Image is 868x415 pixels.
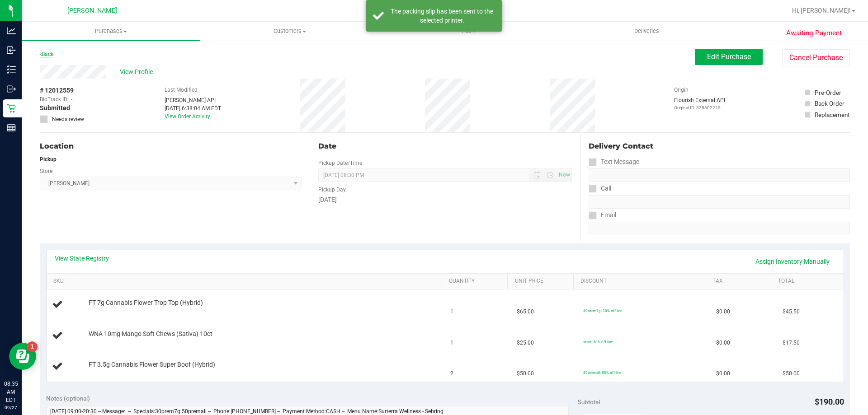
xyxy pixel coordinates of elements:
[580,278,702,285] a: Discount
[786,28,842,38] span: Awaiting Payment
[815,88,841,97] div: Pre-Order
[71,95,72,103] span: -
[40,167,52,175] label: Store
[589,141,850,152] div: Delivery Contact
[67,7,117,14] span: [PERSON_NAME]
[7,26,16,35] inline-svg: Analytics
[517,369,534,378] span: $50.00
[450,308,453,316] span: 1
[578,398,600,406] span: Subtotal
[27,341,38,352] iframe: Resource center unread badge
[52,115,84,123] span: Needs review
[450,369,453,378] span: 2
[589,155,639,168] label: Text Message
[674,86,689,94] label: Origin
[707,52,751,61] span: Edit Purchase
[389,7,495,25] div: The packing slip has been sent to the selected printer.
[201,27,378,35] span: Customers
[89,330,212,338] span: WNA 10mg Mango Soft Chews (Sativa) 10ct
[783,369,800,378] span: $50.00
[40,141,302,152] div: Location
[165,96,221,104] div: [PERSON_NAME] API
[783,339,800,347] span: $17.50
[40,156,57,163] strong: Pickup
[589,168,850,182] input: Format: (999) 999-9999
[40,95,69,103] span: BioTrack ID:
[165,86,198,94] label: Last Modified
[815,397,844,406] span: $190.00
[589,182,611,195] label: Call
[89,298,203,307] span: FT 7g Cannabis Flower Trop Top (Hybrid)
[40,51,53,57] a: Back
[782,49,850,66] button: Cancel Purchase
[515,278,570,285] a: Unit Price
[712,278,768,285] a: Tax
[165,104,221,112] div: [DATE] 6:38:04 AM EDT
[318,159,362,167] label: Pickup Date/Time
[7,104,16,113] inline-svg: Retail
[22,22,200,41] a: Purchases
[517,308,534,316] span: $65.00
[4,380,18,404] p: 08:35 AM EDT
[7,84,16,93] inline-svg: Outbound
[622,27,671,35] span: Deliveries
[674,96,725,111] div: Flourish External API
[778,278,833,285] a: Total
[450,339,453,347] span: 1
[40,86,74,95] span: # 12012559
[557,22,736,41] a: Deliveries
[9,343,36,370] iframe: Resource center
[7,123,16,132] inline-svg: Reports
[40,103,70,113] span: Submitted
[7,46,16,55] inline-svg: Inbound
[792,7,851,14] span: Hi, [PERSON_NAME]!
[4,404,18,411] p: 09/27
[318,141,571,152] div: Date
[120,67,156,77] span: View Profile
[318,195,571,205] div: [DATE]
[7,65,16,74] inline-svg: Inventory
[583,308,622,313] span: 30prem7g: 30% off line
[815,110,849,119] div: Replacement
[46,395,90,402] span: Notes (optional)
[55,254,109,263] a: View State Registry
[716,308,730,316] span: $0.00
[674,104,725,111] p: Original ID: 328302215
[750,254,835,269] a: Assign Inventory Manually
[589,209,616,222] label: Email
[716,339,730,347] span: $0.00
[815,99,844,108] div: Back Order
[89,360,215,369] span: FT 3.5g Cannabis Flower Super Boof (Hybrid)
[583,340,613,344] span: srsat: 30% off line
[318,186,346,194] label: Pickup Day
[583,370,621,375] span: 50premall: 50% off line
[517,339,534,347] span: $25.00
[589,195,850,209] input: Format: (999) 999-9999
[200,22,379,41] a: Customers
[695,49,763,65] button: Edit Purchase
[165,113,210,120] a: View Order Activity
[53,278,438,285] a: SKU
[22,27,200,35] span: Purchases
[783,308,800,316] span: $45.50
[716,369,730,378] span: $0.00
[449,278,504,285] a: Quantity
